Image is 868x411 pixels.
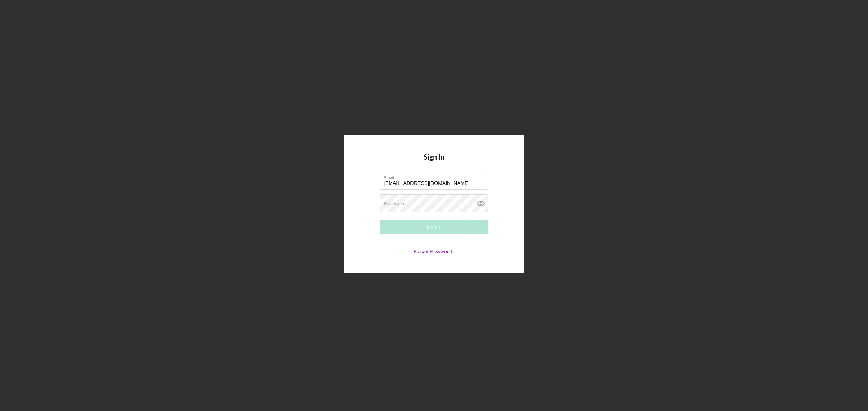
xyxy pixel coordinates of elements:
h4: Sign In [424,153,444,172]
div: Sign In [427,220,442,234]
label: Email [384,172,488,180]
label: Password [384,200,406,206]
a: Forgot Password? [414,248,454,254]
button: Sign In [380,220,488,234]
